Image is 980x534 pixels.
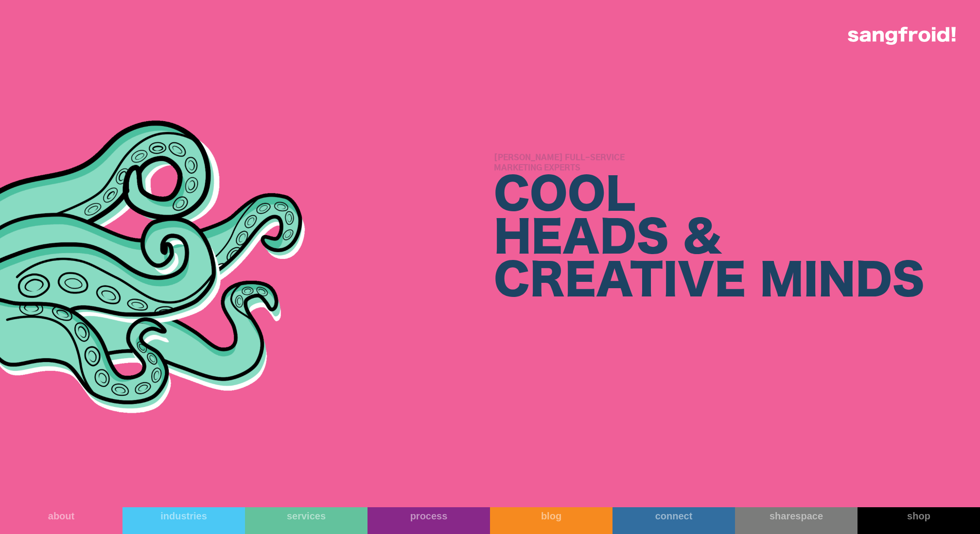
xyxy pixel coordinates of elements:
div: services [245,510,367,522]
div: COOL HEADS & CREATIVE MINDS [494,175,925,303]
a: connect [612,507,735,534]
a: process [367,507,490,534]
a: sharespace [735,507,857,534]
div: connect [612,510,735,522]
img: logo [848,27,956,45]
div: process [367,510,490,522]
div: industries [122,510,245,522]
a: industries [122,507,245,534]
h1: [PERSON_NAME] Full-Service Marketing Experts [494,153,925,173]
a: blog [490,507,612,534]
div: shop [857,510,980,522]
a: services [245,507,367,534]
a: shop [857,507,980,534]
div: sharespace [735,510,857,522]
div: blog [490,510,612,522]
